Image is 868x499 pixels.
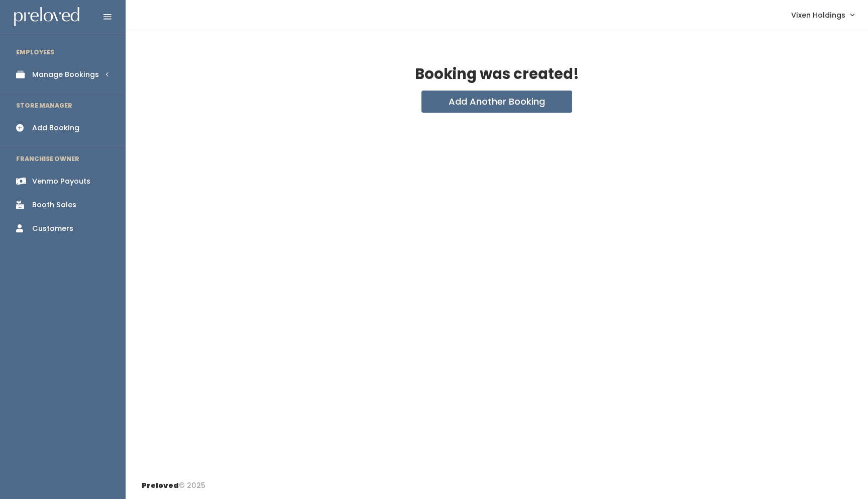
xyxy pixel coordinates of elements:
button: Add Another Booking [421,91,572,113]
div: Venmo Payouts [32,176,90,187]
div: Add Booking [32,123,79,133]
img: preloved logo [14,7,79,27]
div: Manage Bookings [32,69,99,80]
h2: Booking was created! [415,66,579,82]
div: Booth Sales [32,200,76,210]
a: Vixen Holdings [781,4,864,26]
div: Customers [32,223,73,234]
span: Vixen Holdings [791,10,845,21]
span: Preloved [142,480,179,490]
div: © 2025 [142,472,205,491]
